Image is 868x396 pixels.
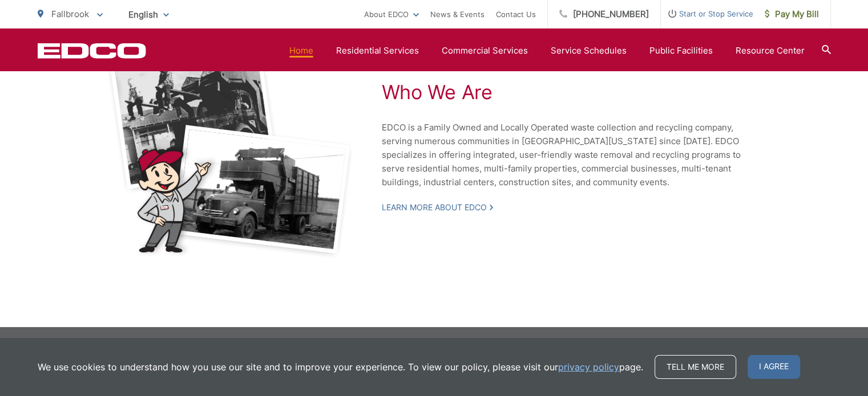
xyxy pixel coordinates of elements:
a: Learn More About EDCO [382,202,493,213]
a: Commercial Services [442,44,528,58]
span: English [120,5,177,25]
a: Tell me more [655,355,736,379]
a: Home [289,44,313,58]
a: EDCD logo. Return to the homepage. [38,43,146,59]
a: Resource Center [736,44,805,58]
a: Residential Services [336,44,419,58]
a: News & Events [430,7,485,21]
a: Public Facilities [649,44,713,58]
h2: Who We Are [382,81,764,104]
img: Black and white photos of early garbage trucks [106,36,353,259]
span: I agree [748,355,800,379]
a: privacy policy [558,360,619,374]
a: About EDCO [364,7,419,21]
span: Pay My Bill [765,7,819,21]
span: Fallbrook [51,9,89,19]
a: Service Schedules [551,44,627,58]
p: We use cookies to understand how you use our site and to improve your experience. To view our pol... [38,360,643,374]
a: Contact Us [496,7,536,21]
p: EDCO is a Family Owned and Locally Operated waste collection and recycling company, serving numer... [382,121,764,189]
